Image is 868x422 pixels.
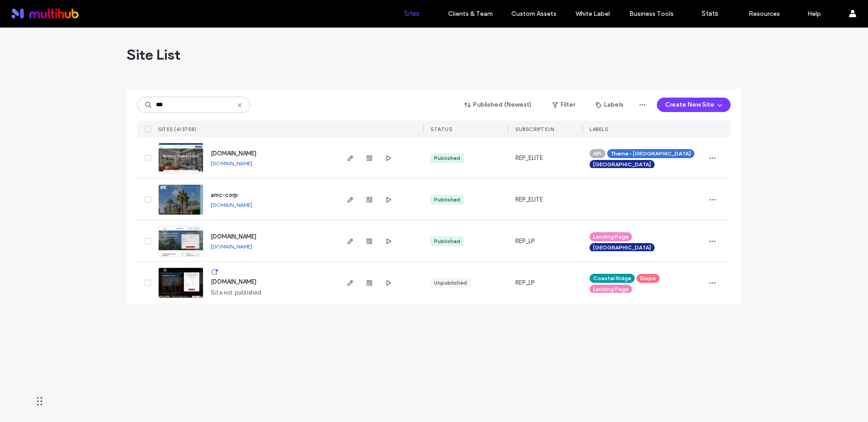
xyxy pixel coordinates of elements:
[127,46,180,64] span: Site List
[211,233,256,240] a: [DOMAIN_NAME]
[611,150,691,158] span: Theme - [GEOGRAPHIC_DATA]
[749,10,780,18] label: Resources
[448,10,493,18] label: Clients & Team
[211,202,252,208] a: [DOMAIN_NAME]
[515,154,543,163] span: REP_ELITE
[158,126,196,132] span: SITES (4/3758)
[640,274,656,282] span: Dispo
[430,126,452,132] span: STATUS
[543,98,584,112] button: Filter
[211,278,256,285] a: [DOMAIN_NAME]
[593,274,631,282] span: Coastal Ridge
[702,9,718,18] label: Stats
[434,196,460,204] div: Published
[37,388,42,415] div: Drag
[211,160,252,167] a: [DOMAIN_NAME]
[211,243,252,250] a: [DOMAIN_NAME]
[593,160,651,169] span: [GEOGRAPHIC_DATA]
[593,150,602,158] span: API
[211,192,238,198] a: amc-corp
[211,288,262,297] span: Site not published
[629,10,674,18] label: Business Tools
[657,98,731,112] button: Create New Site
[576,10,610,18] label: White Label
[434,279,467,287] div: Unpublished
[807,10,821,18] label: Help
[590,126,608,132] span: LABELS
[588,98,632,112] button: Labels
[434,237,460,245] div: Published
[593,233,628,241] span: Landing Page
[515,237,534,246] span: REP_LP
[457,98,540,112] button: Published (Newest)
[593,285,628,293] span: Landing Page
[434,154,460,162] div: Published
[511,10,557,18] label: Custom Assets
[211,150,256,157] a: [DOMAIN_NAME]
[593,244,651,252] span: [GEOGRAPHIC_DATA]
[515,195,543,204] span: REP_ELITE
[404,9,420,18] label: Sites
[515,126,554,132] span: SUBSCRIPTION
[515,278,534,287] span: REP_LP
